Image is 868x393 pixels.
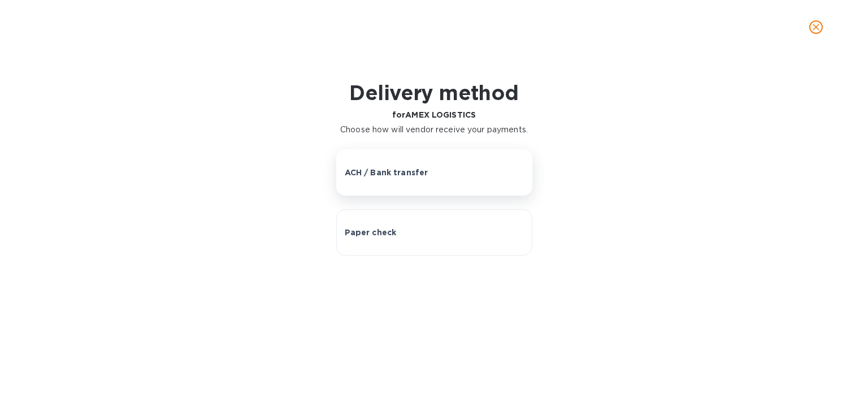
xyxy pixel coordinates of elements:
b: for AMEX LOGISTICS [392,110,476,119]
button: ACH / Bank transfer [336,149,532,196]
p: Choose how will vendor receive your payments. [340,124,528,136]
p: ACH / Bank transfer [345,167,428,178]
p: Paper check [345,227,397,238]
button: Paper check [336,209,532,256]
h1: Delivery method [340,81,528,105]
button: close [802,14,830,41]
